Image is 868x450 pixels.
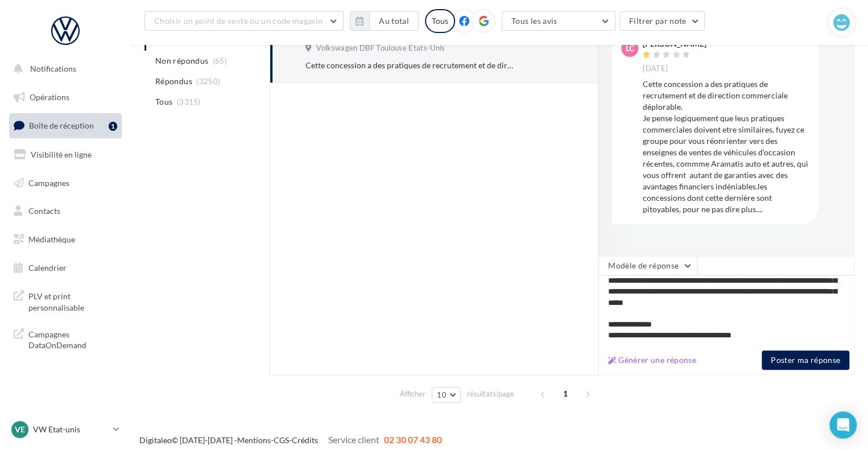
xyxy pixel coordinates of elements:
button: Modèle de réponse [598,256,697,275]
div: Cette concession a des pratiques de recrutement et de direction commerciale déplorable. Je pense ... [643,79,809,215]
div: Open Intercom Messenger [829,411,857,439]
a: Visibilité en ligne [7,143,124,167]
a: Campagnes [7,171,124,195]
span: © [DATE]-[DATE] - - - [139,435,442,445]
span: LC [626,43,634,54]
button: Au total [350,11,419,31]
span: Campagnes [28,177,69,187]
span: Non répondus [155,55,208,67]
span: 10 [437,390,447,399]
a: Contacts [7,199,124,223]
span: PLV et print personnalisable [28,288,117,313]
div: [PERSON_NAME] [643,40,706,48]
button: Notifications [7,57,119,81]
div: 1 [109,122,117,131]
span: 02 30 07 43 80 [384,434,442,445]
span: résultats/page [467,389,514,399]
a: Opérations [7,85,124,109]
a: Médiathèque [7,228,124,251]
span: (65) [213,56,227,65]
span: Calendrier [28,263,67,273]
span: Volkswagen DBF Toulouse Etats-Unis [316,43,445,53]
a: VE VW Etat-unis [9,419,122,440]
span: Opérations [30,92,69,102]
a: Mentions [237,435,271,445]
span: Service client [328,434,379,445]
span: Visibilité en ligne [31,150,92,159]
span: Tous les avis [511,16,557,26]
button: Tous les avis [502,11,615,31]
button: Choisir un point de vente ou un code magasin [144,11,344,31]
a: Digitaleo [139,435,172,445]
a: Campagnes DataOnDemand [7,322,124,356]
span: (3250) [196,77,220,86]
span: Médiathèque [28,234,75,244]
a: Crédits [292,435,318,445]
div: Cette concession a des pratiques de recrutement et de direction commerciale déplorable. Je pense ... [305,60,514,71]
span: Campagnes DataOnDemand [28,327,117,351]
p: VW Etat-unis [33,424,109,435]
span: Notifications [30,64,76,73]
button: Filtrer par note [619,11,705,31]
a: PLV et print personnalisable [7,284,124,317]
button: Poster ma réponse [762,350,849,370]
span: Contacts [28,206,60,216]
span: (3315) [177,97,201,106]
span: Choisir un point de vente ou un code magasin [154,16,323,26]
button: 10 [432,387,461,403]
span: [DATE] [643,64,668,74]
div: Tous [425,9,455,33]
span: VE [15,424,25,435]
span: 1 [556,385,574,403]
button: Au total [369,11,419,31]
a: CGS [274,435,289,445]
a: Calendrier [7,256,124,280]
span: Boîte de réception [29,121,94,130]
span: Tous [155,96,172,108]
span: Répondus [155,76,192,87]
button: Générer une réponse [604,353,701,367]
span: Afficher [400,389,425,399]
a: Boîte de réception1 [7,113,124,138]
